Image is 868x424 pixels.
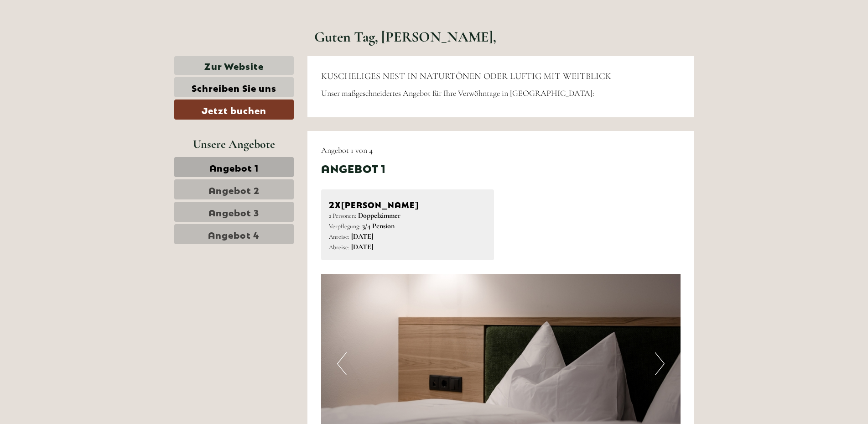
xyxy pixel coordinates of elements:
a: Zur Website [174,56,294,75]
button: Next [655,352,665,375]
div: [PERSON_NAME] [329,197,486,210]
b: Doppelzimmer [358,211,400,220]
div: Guten Tag, wie können wir Ihnen helfen? [7,25,134,52]
div: Angebot 1 [321,160,386,176]
small: Verpflegung: [329,222,360,230]
b: 2x [329,197,341,210]
small: Anreise: [329,233,349,241]
span: KUSCHELIGES NEST IN NATURTÖNEN ODER LUFTIG MIT WEITBLICK [321,71,611,82]
button: Previous [337,352,347,375]
span: Unser maßgeschneidertes Angebot für Ihre Verwöhntage in [GEOGRAPHIC_DATA]: [321,88,594,98]
span: Angebot 2 [208,183,260,196]
small: 20:23 [14,44,130,51]
small: Abreise: [329,243,349,251]
b: [DATE] [351,242,373,251]
b: [DATE] [351,232,373,241]
div: [GEOGRAPHIC_DATA] [14,26,130,34]
span: Angebot 4 [208,228,260,241]
div: [DATE] [163,7,196,22]
span: Angebot 1 [209,161,259,173]
a: Jetzt buchen [174,99,294,120]
a: Schreiben Sie uns [174,77,294,97]
div: Unsere Angebote [174,136,294,152]
span: Angebot 3 [208,205,259,218]
button: Senden [296,236,359,256]
small: 2 Personen: [329,212,356,220]
b: 3/4 Pension [362,221,395,230]
h1: Guten Tag, [PERSON_NAME], [314,29,496,45]
span: Angebot 1 von 4 [321,145,373,155]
